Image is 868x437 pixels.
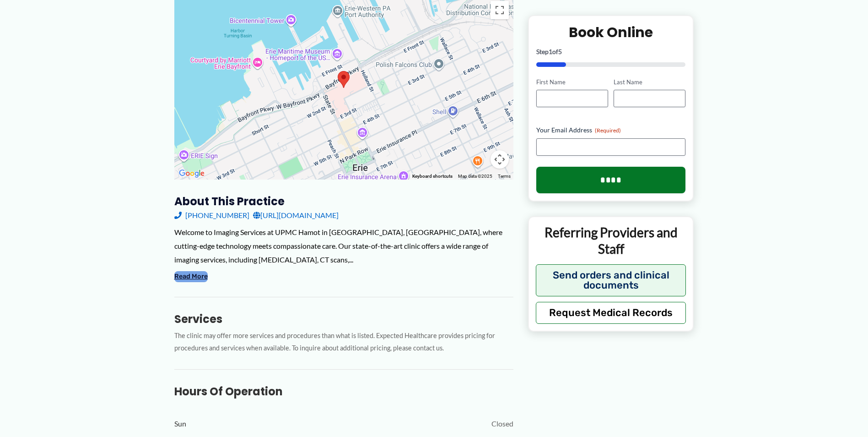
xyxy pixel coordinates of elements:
a: Terms (opens in new tab) [498,174,511,179]
button: Send orders and clinical documents [536,264,686,296]
h3: Hours of Operation [174,384,513,399]
button: Read More [174,271,208,282]
label: First Name [536,77,608,86]
span: Closed [491,417,513,431]
label: Your Email Address [536,126,686,135]
div: Welcome to Imaging Services at UPMC Hamot in [GEOGRAPHIC_DATA], [GEOGRAPHIC_DATA], where cutting-... [174,225,513,266]
button: Request Medical Records [536,301,686,323]
h3: Services [174,312,513,326]
button: Keyboard shortcuts [412,173,453,180]
a: Open this area in Google Maps (opens a new window) [177,168,207,180]
h2: Book Online [536,23,686,41]
span: (Required) [595,127,621,134]
h3: About this practice [174,194,513,208]
button: Toggle fullscreen view [491,1,509,19]
a: [PHONE_NUMBER] [174,208,249,222]
span: 5 [558,47,562,55]
span: Map data ©2025 [458,174,492,179]
span: 1 [549,47,552,55]
p: The clinic may offer more services and procedures than what is listed. Expected Healthcare provid... [174,330,513,355]
button: Map camera controls [491,150,509,169]
img: Google [177,168,207,180]
p: Step of [536,48,686,55]
a: [URL][DOMAIN_NAME] [253,208,339,222]
label: Last Name [614,77,685,86]
span: Sun [174,417,186,431]
p: Referring Providers and Staff [536,224,686,257]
